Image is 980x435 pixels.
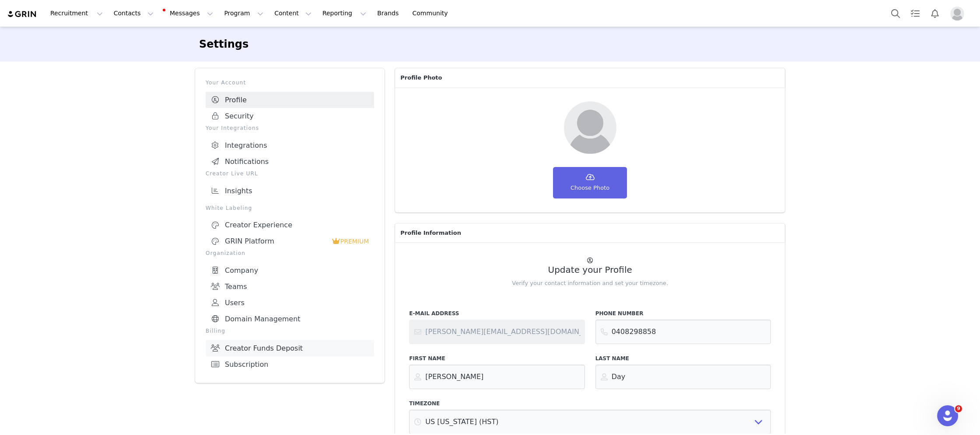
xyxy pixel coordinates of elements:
img: placeholder-profile.jpg [950,7,964,21]
input: Last Name [595,365,771,389]
p: Creator Live URL [206,170,374,177]
iframe: Intercom live chat [937,405,958,426]
h2: Update your Profile [409,265,771,275]
a: Subscription [206,356,374,372]
a: Profile [206,92,374,108]
a: Notifications [206,153,374,170]
p: Billing [206,327,374,335]
button: Content [269,3,317,23]
p: Verify your contact information and set your timezone. [409,279,771,288]
p: White Labeling [206,204,374,212]
a: Insights [206,183,374,199]
a: GRIN Platform PREMIUM [206,233,374,249]
select: Select Timezone [409,410,771,434]
label: E-Mail Address [409,310,584,317]
a: Domain Management [206,311,374,327]
a: Creator Experience [206,217,374,233]
a: Security [206,108,374,124]
a: Users [206,295,374,311]
button: Notifications [925,3,945,23]
a: Teams [206,278,374,295]
input: Phone Number [595,320,771,344]
a: Company [206,262,374,278]
span: PREMIUM [340,238,369,245]
label: Phone Number [595,310,771,317]
button: Profile [945,7,973,21]
span: Choose Photo [570,184,609,192]
button: Recruitment [45,3,108,23]
input: Contact support or your account administrator to change your email address [409,320,584,344]
p: Organization [206,249,374,257]
a: Tasks [906,3,925,23]
button: Program [219,3,269,23]
label: First Name [409,355,584,362]
a: Creator Funds Deposit [206,340,374,356]
span: Profile Information [400,229,461,237]
a: Brands [372,3,406,23]
p: Your Integrations [206,124,374,132]
span: Profile Photo [400,73,442,82]
button: Reporting [317,3,371,23]
a: Integrations [206,137,374,153]
input: First Name [409,365,584,389]
p: Your Account [206,79,374,87]
button: Search [886,3,905,23]
img: grin logo [7,10,38,18]
button: Contacts [108,3,159,23]
a: Community [407,3,457,23]
button: Messages [159,3,218,23]
img: Your picture [564,101,616,154]
span: 9 [955,405,962,412]
div: GRIN Platform [211,237,332,246]
label: Timezone [409,400,771,407]
div: Creator Experience [211,221,369,230]
label: Last Name [595,355,771,362]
